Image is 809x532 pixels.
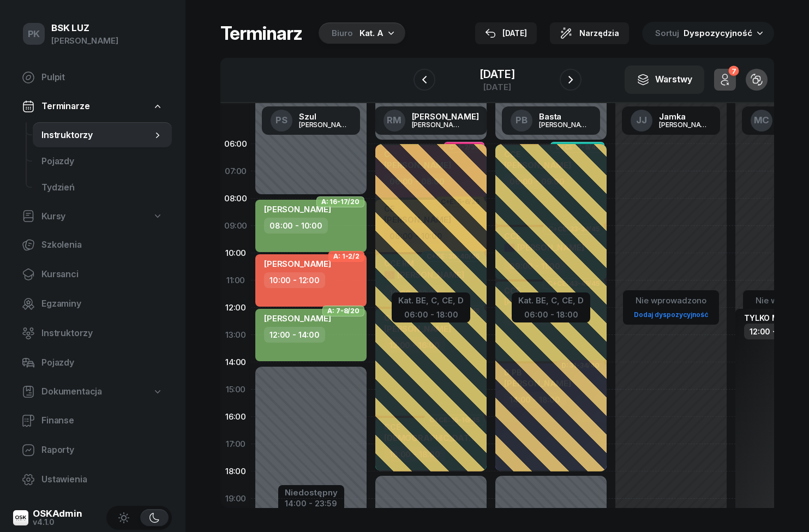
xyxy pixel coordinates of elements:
[299,121,351,128] div: [PERSON_NAME]
[33,509,82,518] div: OSKAdmin
[285,486,338,510] button: Niedostępny14:00 - 23:59
[41,267,163,282] span: Kursanci
[387,116,401,125] span: RM
[220,130,251,158] div: 06:00
[655,26,681,40] span: Sortuj
[744,324,807,339] div: 12:00 - 20:00
[28,29,40,39] span: PK
[41,297,163,311] span: Egzaminy
[51,34,118,48] div: [PERSON_NAME]
[41,414,163,428] span: Finanse
[13,510,28,525] img: logo-xs@2x.png
[41,326,163,340] span: Instruktorzy
[684,28,752,38] span: Dyspozycyjność
[13,350,172,376] a: Pojazdy
[550,22,629,44] button: Narzędzia
[264,204,331,214] span: [PERSON_NAME]
[41,181,163,195] span: Tydzień
[220,185,251,212] div: 08:00
[285,497,338,508] div: 14:00 - 23:59
[220,23,302,43] h1: Terminarz
[13,204,172,229] a: Kursy
[412,121,464,128] div: [PERSON_NAME]
[375,106,488,135] a: RM[PERSON_NAME][PERSON_NAME]
[262,106,360,135] a: PSSzul[PERSON_NAME]
[264,313,331,324] span: [PERSON_NAME]
[714,69,736,91] button: 7
[13,94,172,119] a: Terminarze
[220,240,251,267] div: 10:00
[220,321,251,349] div: 13:00
[220,294,251,321] div: 12:00
[33,122,172,148] a: Instruktorzy
[398,294,464,319] button: Kat. BE, C, CE, D06:00 - 18:00
[13,408,172,434] a: Finanse
[333,255,359,258] span: A: 1-2/2
[485,27,527,40] div: [DATE]
[518,294,584,308] div: Kat. BE, C, CE, D
[480,69,514,80] div: [DATE]
[41,99,89,113] span: Terminarze
[412,112,479,121] div: [PERSON_NAME]
[518,294,584,319] button: Kat. BE, C, CE, D06:00 - 18:00
[220,403,251,431] div: 16:00
[659,121,711,128] div: [PERSON_NAME]
[13,379,172,404] a: Dokumentacja
[285,488,338,497] div: Niedostępny
[398,308,464,319] div: 06:00 - 18:00
[398,294,464,308] div: Kat. BE, C, CE, D
[51,23,118,33] div: BSK LUZ
[13,261,172,288] a: Kursanci
[579,27,619,40] span: Narzędzia
[41,238,163,252] span: Szkolenia
[636,116,647,125] span: JJ
[220,376,251,403] div: 15:00
[637,73,692,87] div: Warstwy
[220,458,251,485] div: 18:00
[41,473,163,487] span: Ustawienia
[13,320,172,346] a: Instruktorzy
[321,201,359,203] span: A: 16-17/20
[728,66,739,76] div: 7
[518,308,584,319] div: 06:00 - 18:00
[299,112,351,121] div: Szul
[475,22,537,44] button: [DATE]
[642,22,774,45] button: Sortuj Dyspozycyjność
[41,385,102,399] span: Dokumentacja
[220,212,251,240] div: 09:00
[13,467,172,493] a: Ustawienia
[41,443,163,457] span: Raporty
[659,112,711,121] div: Jamka
[41,154,163,169] span: Pojazdy
[332,27,353,40] div: Biuro
[480,83,514,91] div: [DATE]
[41,70,163,85] span: Pulpit
[516,116,528,125] span: PB
[539,112,591,121] div: Basta
[327,310,359,312] span: A: 7-8/20
[502,106,600,135] a: PBBasta[PERSON_NAME]
[220,431,251,458] div: 17:00
[359,27,383,40] div: Kat. A
[539,121,591,128] div: [PERSON_NAME]
[41,356,163,370] span: Pojazdy
[41,128,152,142] span: Instruktorzy
[220,485,251,512] div: 19:00
[264,218,328,234] div: 08:00 - 10:00
[33,148,172,175] a: Pojazdy
[264,272,325,288] div: 10:00 - 12:00
[315,22,405,44] button: BiuroKat. A
[264,327,325,343] div: 12:00 - 14:00
[13,232,172,258] a: Szkolenia
[630,294,712,308] div: Nie wprowadzono
[13,291,172,317] a: Egzaminy
[264,259,331,269] span: [PERSON_NAME]
[33,175,172,201] a: Tydzień
[220,267,251,294] div: 11:00
[41,210,65,224] span: Kursy
[275,116,287,125] span: PS
[625,65,704,94] button: Warstwy
[630,308,712,321] a: Dodaj dyspozycyjność
[13,64,172,91] a: Pulpit
[754,116,770,125] span: MC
